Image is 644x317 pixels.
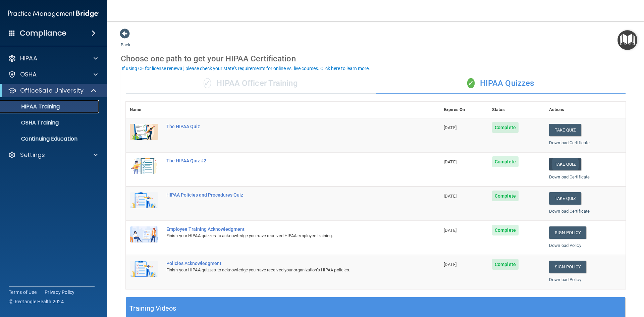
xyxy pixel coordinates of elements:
[549,192,581,205] button: Take Quiz
[126,102,162,118] th: Name
[9,298,64,305] span: Ⓒ Rectangle Health 2024
[121,34,130,47] a: Back
[618,30,637,50] button: Open Resource Center
[376,73,626,94] div: HIPAA Quizzes
[166,192,406,198] div: HIPAA Policies and Procedures Quiz
[166,124,406,129] div: The HIPAA Quiz
[4,103,60,110] p: HIPAA Training
[9,289,37,296] a: Terms of Use
[166,232,406,240] div: Finish your HIPAA quizzes to acknowledge you have received HIPAA employee training.
[8,151,98,159] a: Settings
[549,124,581,136] button: Take Quiz
[444,262,457,267] span: [DATE]
[492,225,519,235] span: Complete
[467,78,475,88] span: ✓
[444,194,457,199] span: [DATE]
[8,87,97,95] a: OfficeSafe University
[20,87,84,95] p: OfficeSafe University
[121,49,631,68] div: Choose one path to get your HIPAA Certification
[126,73,376,94] div: HIPAA Officer Training
[492,191,519,201] span: Complete
[45,289,75,296] a: Privacy Policy
[549,158,581,170] button: Take Quiz
[166,226,406,232] div: Employee Training Acknowledgment
[8,54,98,62] a: HIPAA
[4,136,96,142] p: Continuing Education
[549,140,590,145] a: Download Certificate
[440,102,488,118] th: Expires On
[4,119,59,126] p: OSHA Training
[488,102,545,118] th: Status
[492,156,519,167] span: Complete
[549,174,590,179] a: Download Certificate
[166,158,406,163] div: The HIPAA Quiz #2
[20,29,66,38] h4: Compliance
[549,226,586,239] a: Sign Policy
[444,159,457,164] span: [DATE]
[545,102,626,118] th: Actions
[122,66,370,71] div: If using CE for license renewal, please check your state's requirements for online vs. live cours...
[549,209,590,214] a: Download Certificate
[549,277,581,282] a: Download Policy
[8,7,99,20] img: PMB logo
[121,65,371,72] button: If using CE for license renewal, please check your state's requirements for online vs. live cours...
[20,70,37,78] p: OSHA
[492,122,519,133] span: Complete
[204,78,211,88] span: ✓
[8,70,98,78] a: OSHA
[20,151,45,159] p: Settings
[20,54,37,62] p: HIPAA
[444,228,457,233] span: [DATE]
[129,303,176,314] h5: Training Videos
[166,261,406,266] div: Policies Acknowledgment
[166,266,406,274] div: Finish your HIPAA quizzes to acknowledge you have received your organization’s HIPAA policies.
[549,261,586,273] a: Sign Policy
[549,243,581,248] a: Download Policy
[492,259,519,270] span: Complete
[444,125,457,130] span: [DATE]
